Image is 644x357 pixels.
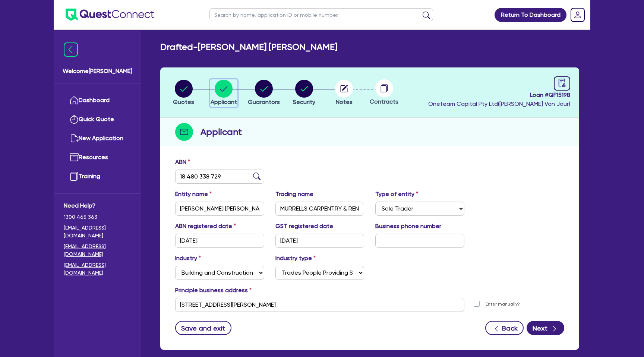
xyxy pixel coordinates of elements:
[554,76,570,91] a: audit
[428,91,570,99] span: Loan # QF15198
[275,254,316,263] label: Industry type
[70,115,79,124] img: quick-quote
[64,42,78,57] img: icon-menu-close
[335,79,353,107] button: Notes
[64,110,131,129] a: Quick Quote
[495,8,566,22] a: Return To Dashboard
[66,9,154,21] img: quest-connect-logo-blue
[558,79,566,87] span: audit
[568,5,587,25] a: Dropdown toggle
[175,158,190,167] label: ABN
[64,243,131,258] a: [EMAIL_ADDRESS][DOMAIN_NAME]
[70,153,79,162] img: resources
[486,301,520,308] label: Enter manually?
[175,321,231,335] button: Save and exit
[175,190,212,199] label: Entity name
[175,254,201,263] label: Industry
[211,98,237,105] span: Applicant
[64,167,131,186] a: Training
[209,8,433,21] input: Search by name, application ID or mobile number...
[485,321,524,335] button: Back
[64,148,131,167] a: Resources
[173,98,194,105] span: Quotes
[275,190,313,199] label: Trading name
[375,222,441,231] label: Business phone number
[275,234,364,248] input: DD / MM / YYYY
[248,98,280,105] span: Guarantors
[64,201,131,210] span: Need Help?
[64,261,131,277] a: [EMAIL_ADDRESS][DOMAIN_NAME]
[336,98,353,105] span: Notes
[275,222,333,231] label: GST registered date
[175,222,236,231] label: ABN registered date
[64,91,131,110] a: Dashboard
[160,42,337,53] h2: Drafted - [PERSON_NAME] [PERSON_NAME]
[63,67,132,76] span: Welcome [PERSON_NAME]
[375,190,418,199] label: Type of entity
[527,321,564,335] button: Next
[247,79,280,107] button: Guarantors
[64,213,131,221] span: 1300 465 363
[210,79,237,107] button: Applicant
[201,125,242,139] h2: Applicant
[428,100,570,107] span: Oneteam Capital Pty Ltd ( [PERSON_NAME] Van Jour )
[175,123,193,141] img: step-icon
[173,79,195,107] button: Quotes
[253,173,261,180] img: abn-lookup icon
[293,98,315,105] span: Security
[70,134,79,143] img: new-application
[175,286,252,295] label: Principle business address
[70,172,79,181] img: training
[370,98,398,105] span: Contracts
[64,129,131,148] a: New Application
[64,224,131,240] a: [EMAIL_ADDRESS][DOMAIN_NAME]
[175,234,264,248] input: DD / MM / YYYY
[293,79,316,107] button: Security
